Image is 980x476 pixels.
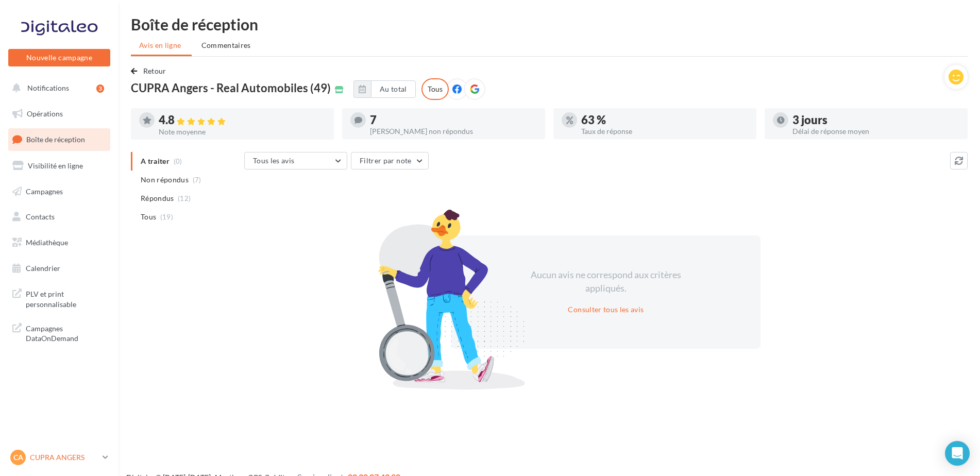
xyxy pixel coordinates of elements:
[6,77,108,99] button: Notifications 3
[141,193,174,203] span: Répondus
[6,206,112,228] a: Contacts
[6,317,112,348] a: Campagnes DataOnDemand
[131,16,968,32] div: Boîte de réception
[370,114,537,126] div: 7
[178,194,191,202] span: (12)
[131,65,171,77] button: Retour
[244,152,347,169] button: Tous les avis
[27,109,63,118] span: Opérations
[143,66,166,75] span: Retour
[581,128,748,135] div: Taux de réponse
[26,186,63,195] span: Campagnes
[141,175,189,185] span: Non répondus
[26,264,60,273] span: Calendrier
[8,49,110,66] button: Nouvelle campagne
[159,114,326,126] div: 4.8
[160,213,173,221] span: (19)
[6,103,112,125] a: Opérations
[6,232,112,253] a: Médiathèque
[421,78,449,100] div: Tous
[6,283,112,313] a: PLV et print personnalisable
[96,84,104,93] div: 3
[131,82,331,94] span: CUPRA Angers - Real Automobiles (49)
[30,452,98,463] p: CUPRA ANGERS
[159,128,326,135] div: Note moyenne
[253,156,295,165] span: Tous les avis
[581,114,748,126] div: 63 %
[517,268,695,295] div: Aucun avis ne correspond aux critères appliqués.
[945,441,970,466] div: Open Intercom Messenger
[792,114,959,126] div: 3 jours
[371,80,416,98] button: Au total
[26,287,106,309] span: PLV et print personnalisable
[8,448,110,467] a: CA CUPRA ANGERS
[201,41,251,49] span: Commentaires
[6,155,112,177] a: Visibilité en ligne
[351,152,429,169] button: Filtrer par note
[26,212,55,221] span: Contacts
[792,128,959,135] div: Délai de réponse moyen
[193,176,201,184] span: (7)
[370,128,537,135] div: [PERSON_NAME] non répondus
[26,238,68,247] span: Médiathèque
[26,321,106,344] span: Campagnes DataOnDemand
[27,83,69,92] span: Notifications
[6,128,112,150] a: Boîte de réception
[141,212,156,222] span: Tous
[353,80,416,98] button: Au total
[13,452,23,463] span: CA
[6,181,112,202] a: Campagnes
[26,135,85,144] span: Boîte de réception
[564,303,648,316] button: Consulter tous les avis
[28,161,83,170] span: Visibilité en ligne
[6,258,112,279] a: Calendrier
